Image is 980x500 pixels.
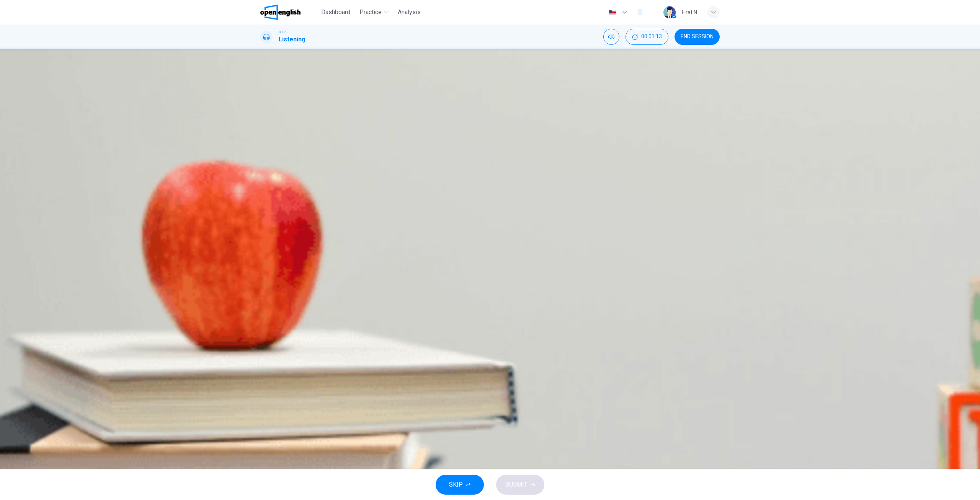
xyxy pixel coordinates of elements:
button: Dashboard [318,5,353,19]
span: Analysis [398,8,421,17]
button: Analysis [395,5,424,19]
a: OpenEnglish logo [260,5,318,20]
button: Practice [356,5,392,19]
img: OpenEnglish logo [260,5,301,20]
span: IELTS [279,30,287,35]
h1: Listening [279,35,305,44]
div: Hide [626,29,668,45]
button: 00:01:13 [626,29,668,45]
img: Profile picture [663,6,676,18]
span: SKIP [449,479,463,490]
div: Mute [603,29,619,45]
span: Practice [359,8,382,17]
button: SKIP [436,475,484,495]
button: END SESSION [675,29,720,45]
span: Dashboard [321,8,350,17]
span: END SESSION [681,34,714,40]
div: Fırat N. [682,8,698,17]
span: 00:01:13 [641,34,662,40]
img: en [608,10,617,15]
